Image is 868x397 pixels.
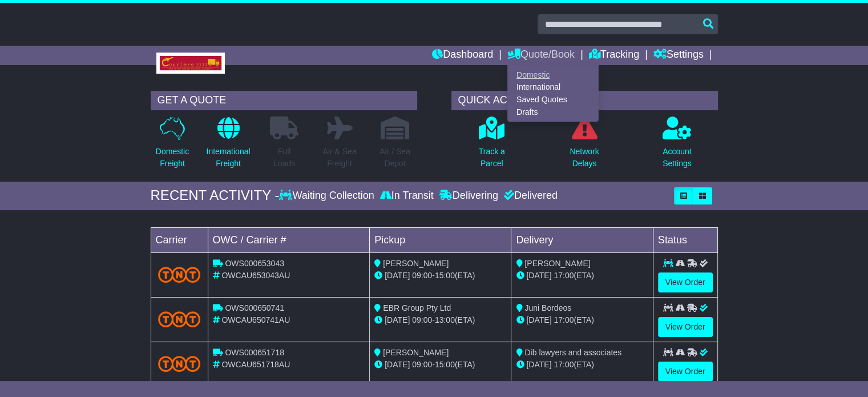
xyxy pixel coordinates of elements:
[221,271,290,280] span: OWCAU653043AU
[653,46,704,65] a: Settings
[385,271,410,280] span: [DATE]
[383,348,449,357] span: [PERSON_NAME]
[589,46,639,65] a: Tracking
[516,359,648,371] div: (ETA)
[158,267,201,282] img: TNT_Domestic.png
[151,187,280,204] div: RECENT ACTIVITY -
[524,259,590,268] span: [PERSON_NAME]
[383,303,451,312] span: EBR Group Pty Ltd
[279,190,377,202] div: Waiting Collection
[508,94,598,106] a: Saved Quotes
[511,227,653,252] td: Delivery
[205,116,251,176] a: InternationalFreight
[412,271,432,280] span: 09:00
[156,146,189,170] p: Domestic Freight
[653,227,717,252] td: Status
[221,360,290,369] span: OWCAU651718AU
[508,106,598,118] a: Drafts
[225,259,284,268] span: OWS000653043
[435,271,455,280] span: 15:00
[554,360,574,369] span: 17:00
[451,91,718,110] div: QUICK ACTIONS
[658,272,713,292] a: View Order
[208,227,370,252] td: OWC / Carrier #
[158,311,201,327] img: TNT_Domestic.png
[225,348,284,357] span: OWS000651718
[437,190,501,202] div: Delivering
[479,146,505,170] p: Track a Parcel
[662,116,692,176] a: AccountSettings
[663,146,692,170] p: Account Settings
[412,315,432,324] span: 09:00
[322,146,356,170] p: Air & Sea Freight
[554,271,574,280] span: 17:00
[270,146,298,170] p: Full Loads
[516,314,648,326] div: (ETA)
[570,146,599,170] p: Network Delays
[377,190,437,202] div: In Transit
[221,315,290,324] span: OWCAU650741AU
[526,271,551,280] span: [DATE]
[658,317,713,337] a: View Order
[380,146,410,170] p: Air / Sea Depot
[151,91,417,110] div: GET A QUOTE
[435,315,455,324] span: 13:00
[478,116,506,176] a: Track aParcel
[524,303,571,312] span: Juni Bordeos
[554,315,574,324] span: 17:00
[516,270,648,282] div: (ETA)
[383,259,449,268] span: [PERSON_NAME]
[206,146,250,170] p: International Freight
[374,314,506,326] div: - (ETA)
[501,190,558,202] div: Delivered
[155,116,189,176] a: DomesticFreight
[151,227,208,252] td: Carrier
[508,81,598,94] a: International
[370,227,511,252] td: Pickup
[658,362,713,382] a: View Order
[412,360,432,369] span: 09:00
[385,360,410,369] span: [DATE]
[507,65,599,122] div: Quote/Book
[526,315,551,324] span: [DATE]
[569,116,599,176] a: NetworkDelays
[507,46,575,65] a: Quote/Book
[374,270,506,282] div: - (ETA)
[524,348,621,357] span: Dib lawyers and associates
[435,360,455,369] span: 15:00
[526,360,551,369] span: [DATE]
[158,356,201,371] img: TNT_Domestic.png
[508,69,598,81] a: Domestic
[374,359,506,371] div: - (ETA)
[432,46,493,65] a: Dashboard
[225,303,284,312] span: OWS000650741
[385,315,410,324] span: [DATE]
